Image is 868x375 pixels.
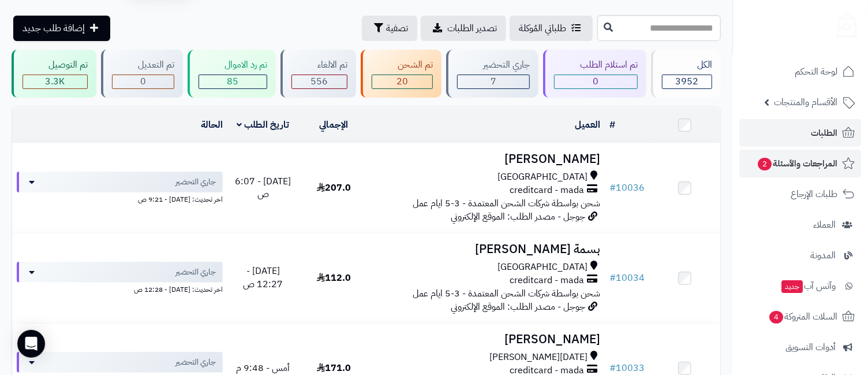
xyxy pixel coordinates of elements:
a: المراجعات والأسئلة2 [739,150,861,177]
a: طلباتي المُوكلة [510,16,593,41]
span: 3952 [676,75,699,88]
span: 112.0 [317,271,351,285]
div: 556 [292,75,347,88]
a: تم رد الاموال 85 [185,50,278,98]
span: [DATE] - 12:27 ص [243,264,283,291]
h3: بسمة [PERSON_NAME] [374,243,601,256]
a: تم التوصيل 3.3K [9,50,99,98]
span: جديد [781,280,803,293]
div: 3284 [23,75,87,88]
span: جوجل - مصدر الطلب: الموقع الإلكتروني [451,300,585,314]
span: شحن بواسطة شركات الشحن المعتمدة - 3-5 ايام عمل [413,196,600,210]
span: طلباتي المُوكلة [519,21,566,35]
span: [DATE][PERSON_NAME] [489,351,588,364]
a: أدوات التسويق [739,333,861,361]
div: اخر تحديث: [DATE] - 9:21 ص [17,192,223,205]
a: #10033 [609,361,645,375]
span: المدونة [810,247,836,263]
a: تصدير الطلبات [421,16,506,41]
div: اخر تحديث: [DATE] - 12:28 ص [17,283,223,295]
div: Open Intercom Messenger [17,330,45,358]
a: طلبات الإرجاع [739,180,861,208]
span: السلات المتروكة [768,309,837,325]
span: 0 [593,75,599,88]
span: creditcard - mada [510,184,584,197]
span: # [609,361,616,375]
div: 20 [372,75,432,88]
span: الطلبات [811,125,837,141]
div: الكل [662,58,712,72]
span: 171.0 [317,361,351,375]
a: تم الالغاء 556 [278,50,358,98]
a: وآتس آبجديد [739,272,861,300]
a: تاريخ الطلب [237,118,289,132]
a: السلات المتروكة4 [739,303,861,331]
span: أمس - 9:48 م [236,361,290,375]
span: جاري التحضير [175,357,216,368]
div: 0 [113,75,174,88]
span: إضافة طلب جديد [23,21,85,35]
span: تصدير الطلبات [447,21,497,35]
span: المراجعات والأسئلة [757,155,837,172]
span: جاري التحضير [175,266,216,278]
div: تم الالغاء [291,58,347,72]
a: #10034 [609,271,645,285]
img: logo [829,9,857,38]
a: تم الشحن 20 [358,50,444,98]
a: الطلبات [739,119,861,147]
button: تصفية [362,16,417,41]
a: الكل3952 [649,50,723,98]
div: تم التوصيل [23,58,88,72]
span: # [609,271,616,285]
span: تصفية [386,21,408,35]
h3: [PERSON_NAME] [374,153,601,166]
span: لوحة التحكم [795,64,837,80]
span: 7 [491,75,496,88]
div: جاري التحضير [457,58,530,72]
span: creditcard - mada [510,274,584,287]
span: 20 [396,75,408,88]
span: 207.0 [317,181,351,195]
span: الأقسام والمنتجات [774,94,837,110]
a: إضافة طلب جديد [13,16,110,41]
a: #10036 [609,181,645,195]
span: [DATE] - 6:07 ص [235,174,291,202]
div: 7 [458,75,529,88]
span: 85 [227,75,239,88]
a: العملاء [739,211,861,239]
span: شحن بواسطة شركات الشحن المعتمدة - 3-5 ايام عمل [413,287,600,300]
span: 556 [311,75,328,88]
span: # [609,181,616,195]
a: # [609,118,615,132]
div: تم الشحن [372,58,433,72]
span: العملاء [813,217,836,233]
a: الحالة [201,118,223,132]
span: جوجل - مصدر الطلب: الموقع الإلكتروني [451,210,585,224]
div: تم استلام الطلب [554,58,638,72]
span: طلبات الإرجاع [791,186,837,202]
span: أدوات التسويق [785,339,836,355]
span: [GEOGRAPHIC_DATA] [497,261,588,274]
span: جاري التحضير [175,176,216,188]
div: تم رد الاموال [199,58,267,72]
a: الإجمالي [319,118,348,132]
a: لوحة التحكم [739,58,861,86]
span: 3.3K [46,75,65,88]
a: العميل [575,118,600,132]
span: 4 [769,311,783,324]
span: 2 [758,158,772,170]
h3: [PERSON_NAME] [374,333,601,346]
span: 0 [140,75,146,88]
a: جاري التحضير 7 [444,50,541,98]
a: تم التعديل 0 [99,50,185,98]
a: تم استلام الطلب 0 [541,50,649,98]
div: 85 [199,75,267,88]
span: [GEOGRAPHIC_DATA] [497,170,588,184]
span: وآتس آب [780,278,836,294]
a: المدونة [739,242,861,269]
div: 0 [555,75,637,88]
div: تم التعديل [112,58,174,72]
